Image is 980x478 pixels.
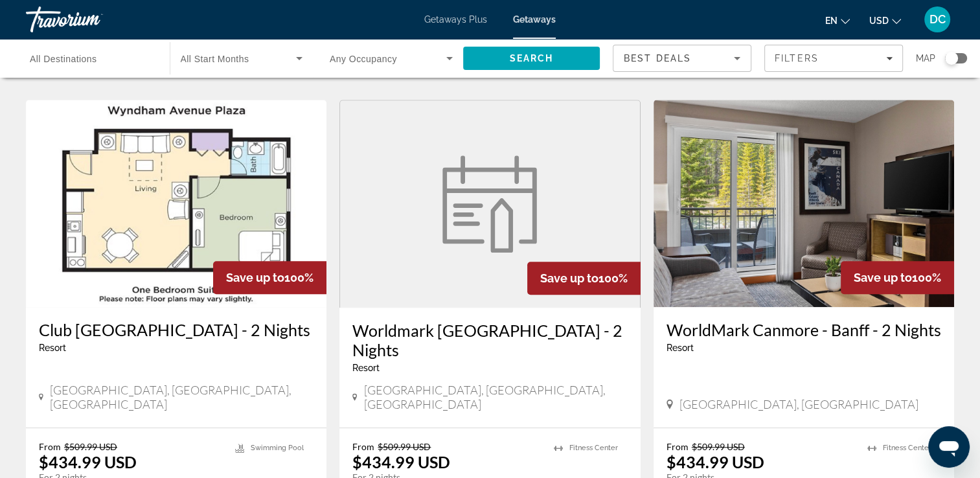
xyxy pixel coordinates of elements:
[841,261,954,294] div: 100%
[775,53,819,63] span: Filters
[692,441,745,452] span: $509.99 USD
[929,13,946,26] span: DC
[352,441,374,452] span: From
[569,444,618,452] span: Fitness Center
[869,16,889,26] span: USD
[213,261,326,294] div: 100%
[654,100,954,307] img: WorldMark Canmore - Banff - 2 Nights
[667,320,941,339] a: WorldMark Canmore - Banff - 2 Nights
[226,271,284,284] span: Save up to
[825,16,838,26] span: en
[39,452,137,472] p: $434.99 USD
[435,155,545,253] img: Worldmark San Diego Balboa Park - 2 Nights
[916,49,935,67] span: Map
[352,321,627,359] a: Worldmark [GEOGRAPHIC_DATA] - 2 Nights
[378,441,431,452] span: $509.99 USD
[540,271,598,285] span: Save up to
[352,452,450,472] p: $434.99 USD
[527,262,641,295] div: 100%
[39,343,66,353] span: Resort
[825,11,850,30] button: Change language
[30,54,97,64] span: All Destinations
[339,100,640,308] a: Worldmark San Diego Balboa Park - 2 Nights
[667,343,694,353] span: Resort
[667,452,764,472] p: $434.99 USD
[364,383,628,411] span: [GEOGRAPHIC_DATA], [GEOGRAPHIC_DATA], [GEOGRAPHIC_DATA]
[424,14,487,25] a: Getaways Plus
[352,363,380,373] span: Resort
[667,441,689,452] span: From
[928,426,970,468] iframe: Button to launch messaging window
[330,54,397,64] span: Any Occupancy
[64,441,117,452] span: $509.99 USD
[883,444,931,452] span: Fitness Center
[251,444,304,452] span: Swimming Pool
[39,320,313,339] a: Club [GEOGRAPHIC_DATA] - 2 Nights
[463,47,600,70] button: Search
[30,51,153,67] input: Select destination
[869,11,901,30] button: Change currency
[26,3,155,36] a: Travorium
[920,6,954,33] button: User Menu
[624,53,691,63] span: Best Deals
[509,53,553,63] span: Search
[39,441,61,452] span: From
[50,383,313,411] span: [GEOGRAPHIC_DATA], [GEOGRAPHIC_DATA], [GEOGRAPHIC_DATA]
[26,100,326,307] img: Club Wyndham Avenue Plaza - 2 Nights
[513,14,556,25] a: Getaways
[679,397,918,411] span: [GEOGRAPHIC_DATA], [GEOGRAPHIC_DATA]
[624,51,740,66] mat-select: Sort by
[854,271,912,284] span: Save up to
[181,54,249,64] span: All Start Months
[764,45,903,72] button: Filters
